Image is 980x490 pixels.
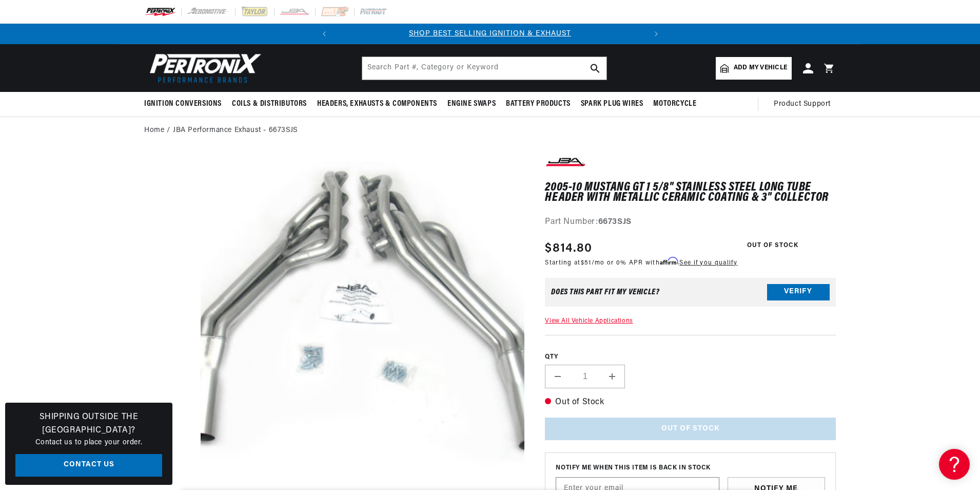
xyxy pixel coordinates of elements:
span: $51 [581,260,592,266]
button: search button [584,57,606,80]
h3: Shipping Outside the [GEOGRAPHIC_DATA]? [15,411,162,437]
span: $814.80 [545,239,592,258]
summary: Coils & Distributors [227,92,312,116]
span: Engine Swaps [447,99,496,109]
slideshow-component: Translation missing: en.sections.announcements.announcement_bar [119,24,861,44]
input: Search Part #, Category or Keyword [362,57,606,80]
span: Coils & Distributors [232,99,307,109]
summary: Battery Products [501,92,576,116]
span: Spark Plug Wires [581,99,643,109]
p: Contact us to place your order. [15,437,162,448]
label: QTY [545,353,836,362]
p: Starting at /mo or 0% APR with . [545,258,737,268]
button: Translation missing: en.sections.announcements.next_announcement [646,24,667,44]
p: Out of Stock [545,396,836,409]
summary: Motorcycle [648,92,701,116]
a: See if you qualify - Learn more about Affirm Financing (opens in modal) [679,260,737,266]
summary: Engine Swaps [442,92,501,116]
a: Add my vehicle [716,57,792,80]
a: JBA Performance Exhaust - 6673SJS [173,125,298,136]
summary: Ignition Conversions [144,92,227,116]
span: Headers, Exhausts & Components [317,99,437,109]
span: Affirm [660,257,678,265]
button: Translation missing: en.sections.announcements.previous_announcement [314,24,335,44]
div: Part Number: [545,216,836,229]
span: Motorcycle [653,99,696,109]
media-gallery: Gallery Viewer [144,155,524,484]
span: Add my vehicle [734,63,787,73]
span: Ignition Conversions [144,99,222,109]
a: Contact Us [15,454,162,477]
div: Announcement [335,28,646,40]
img: Pertronix [144,50,262,86]
span: Product Support [774,99,831,110]
div: Does This part fit My vehicle? [551,288,659,296]
div: 1 of 2 [335,28,646,40]
a: Home [144,125,164,136]
nav: breadcrumbs [144,125,836,136]
summary: Product Support [774,92,836,117]
span: Notify me when this item is back in stock [556,463,825,473]
span: Out of Stock [741,239,804,252]
summary: Spark Plug Wires [576,92,649,116]
a: View All Vehicle Applications [545,318,633,324]
strong: 6673SJS [598,218,632,226]
button: Verify [767,284,830,300]
h1: 2005-10 Mustang GT 1 5/8" Stainless Steel Long Tube Header with Metallic Ceramic Coating & 3" Col... [545,182,836,203]
a: SHOP BEST SELLING IGNITION & EXHAUST [409,30,571,37]
summary: Headers, Exhausts & Components [312,92,442,116]
span: Battery Products [506,99,571,109]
